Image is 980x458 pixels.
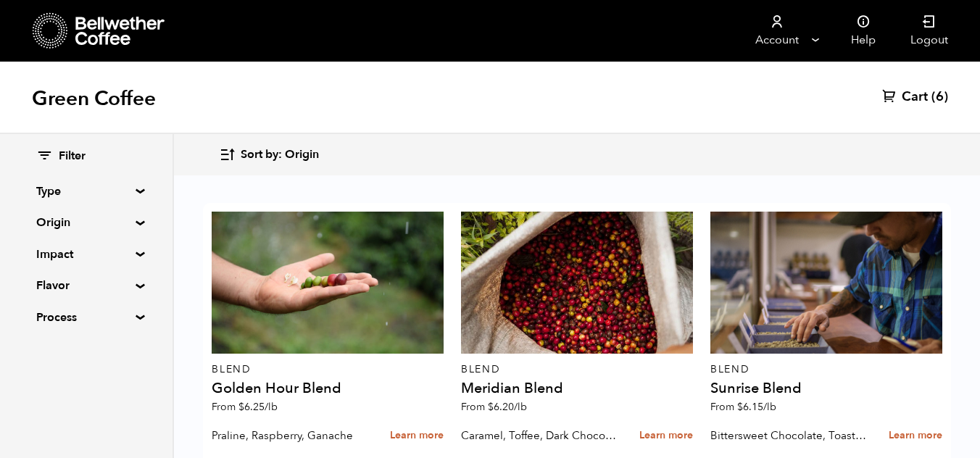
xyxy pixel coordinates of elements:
[36,277,136,294] summary: Flavor
[710,365,942,375] p: Blend
[488,400,527,414] bdi: 6.20
[889,420,942,451] a: Learn more
[461,425,618,446] p: Caramel, Toffee, Dark Chocolate
[36,246,136,263] summary: Impact
[36,309,136,326] summary: Process
[36,183,136,200] summary: Type
[59,149,86,165] span: Filter
[461,365,693,375] p: Blend
[902,88,928,106] span: Cart
[390,420,444,451] a: Learn more
[461,400,527,414] span: From
[931,88,948,106] span: (6)
[639,420,693,451] a: Learn more
[32,86,156,112] h1: Green Coffee
[737,400,743,414] span: $
[36,214,136,231] summary: Origin
[710,381,942,396] h4: Sunrise Blend
[219,138,319,172] button: Sort by: Origin
[488,400,494,414] span: $
[212,425,369,446] p: Praline, Raspberry, Ganache
[238,400,244,414] span: $
[241,147,319,163] span: Sort by: Origin
[212,400,278,414] span: From
[763,400,776,414] span: /lb
[710,425,868,446] p: Bittersweet Chocolate, Toasted Marshmallow, Candied Orange, Praline
[461,381,693,396] h4: Meridian Blend
[265,400,278,414] span: /lb
[737,400,776,414] bdi: 6.15
[238,400,278,414] bdi: 6.25
[514,400,527,414] span: /lb
[710,400,776,414] span: From
[212,381,444,396] h4: Golden Hour Blend
[212,365,444,375] p: Blend
[882,88,948,106] a: Cart (6)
